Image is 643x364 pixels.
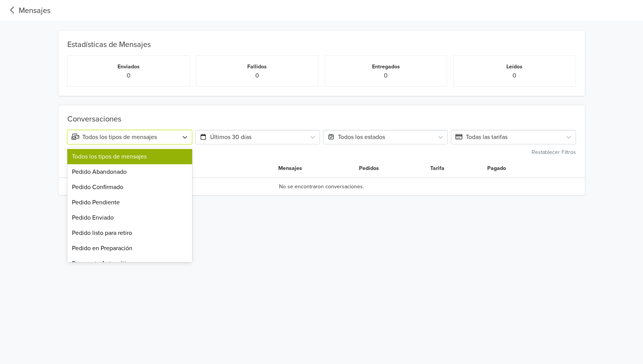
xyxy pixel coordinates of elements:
[354,160,426,178] th: Pedidos
[202,71,312,80] p: 0
[426,160,483,178] th: Tarifa
[532,149,576,155] small: Restablecer Filtros
[67,149,192,164] div: Todos los tipos de mensajes
[455,133,508,141] span: Todas las tarifas
[274,160,354,178] th: Mensajes
[506,63,522,70] small: Leídos
[331,71,441,80] p: 0
[129,160,274,178] th: Número de Teléfono
[247,63,267,70] small: Fallidos
[64,31,579,52] div: Estadísticas de Mensajes
[67,115,576,127] div: Conversaciones
[72,133,157,141] span: Todos los tipos de mensajes
[118,63,140,70] small: Enviados
[67,210,192,225] div: Pedido Enviado
[372,63,400,70] small: Entregados
[279,183,364,191] span: No se encontraron conversaciones.
[67,164,192,180] div: Pedido Abandonado
[460,71,569,80] p: 0
[74,71,183,80] p: 0
[67,256,192,271] div: Respuesta Automática
[59,160,129,178] th: Fecha
[67,241,192,256] div: Pedido en Preparación
[327,133,385,141] span: Todos los estados
[67,195,192,210] div: Pedido Pendiente
[67,180,192,195] div: Pedido Confirmado
[199,133,251,141] span: Últimos 30 días
[483,160,551,178] th: Pagado
[67,225,192,241] div: Pedido listo para retiro
[6,5,51,16] a: Mensajes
